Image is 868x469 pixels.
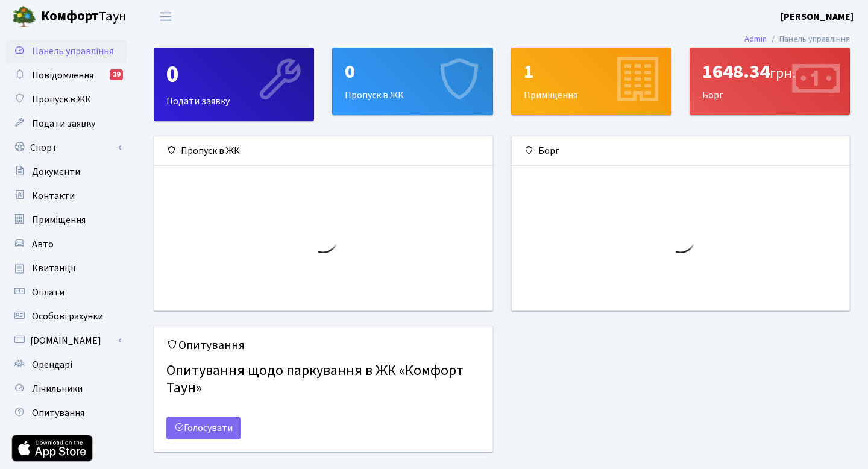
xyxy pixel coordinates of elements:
a: 0Подати заявку [154,48,314,121]
span: Повідомлення [32,69,93,82]
a: 1Приміщення [511,48,671,115]
a: Контакти [6,184,127,208]
span: Лічильники [32,382,83,395]
span: Пропуск в ЖК [32,93,91,106]
b: [PERSON_NAME] [781,10,854,24]
nav: breadcrumb [726,27,868,52]
span: Орендарі [32,358,72,371]
a: Документи [6,160,127,184]
span: Особові рахунки [32,310,103,323]
span: Квитанції [32,262,76,275]
a: Авто [6,232,127,256]
span: Контакти [32,189,75,203]
h5: Опитування [166,338,480,353]
div: 19 [110,69,123,80]
a: 0Пропуск в ЖК [332,48,492,115]
span: Опитування [32,406,84,420]
span: грн. [770,63,796,84]
div: 0 [345,60,480,83]
a: Пропуск в ЖК [6,87,127,112]
span: Панель управління [32,45,113,58]
a: Орендарі [6,353,127,377]
span: Авто [32,238,54,251]
a: Панель управління [6,39,127,63]
span: Таун [41,7,127,27]
a: Лічильники [6,377,127,401]
a: Голосувати [166,417,241,439]
a: Приміщення [6,208,127,232]
a: [DOMAIN_NAME] [6,329,127,353]
a: [PERSON_NAME] [781,10,854,24]
a: Admin [744,33,767,45]
div: 1 [524,60,659,83]
span: Оплати [32,286,64,299]
b: Комфорт [41,7,99,26]
h4: Опитування щодо паркування в ЖК «Комфорт Таун» [166,357,480,402]
div: Подати заявку [154,48,313,121]
button: Переключити навігацію [151,7,181,27]
div: Пропуск в ЖК [333,48,492,115]
a: Подати заявку [6,112,127,136]
span: Подати заявку [32,117,95,130]
div: Борг [512,136,850,166]
a: Спорт [6,136,127,160]
div: 0 [166,60,301,89]
a: Особові рахунки [6,304,127,329]
div: Борг [690,48,849,115]
span: Приміщення [32,213,86,227]
a: Повідомлення19 [6,63,127,87]
img: logo.png [12,5,36,29]
li: Панель управління [767,33,850,46]
div: Приміщення [512,48,671,115]
a: Квитанції [6,256,127,280]
a: Опитування [6,401,127,425]
div: 1648.34 [702,60,837,83]
div: Пропуск в ЖК [154,136,492,166]
span: Документи [32,165,80,178]
a: Оплати [6,280,127,304]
